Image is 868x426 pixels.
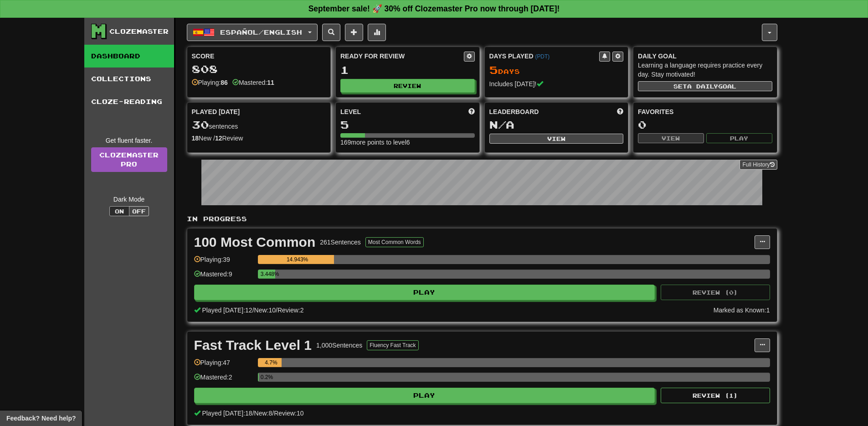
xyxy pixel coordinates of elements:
p: In Progress [187,214,777,223]
div: Day s [489,64,624,76]
a: (PDT) [535,53,550,60]
span: N/A [489,118,514,131]
div: 169 more points to level 6 [340,138,475,147]
button: Full History [740,160,777,170]
span: Score more points to level up [468,107,475,116]
div: 4.7% [261,358,282,367]
div: 14.943% [261,255,334,264]
span: Played [DATE]: 12 [202,307,252,314]
div: Playing: 39 [194,255,253,270]
button: Español/English [187,24,318,41]
span: Leaderboard [489,107,539,116]
span: 30 [192,118,209,131]
strong: 86 [221,79,228,86]
button: Review [340,79,475,93]
div: 808 [192,63,326,75]
span: / [252,410,254,417]
span: New: 8 [254,410,272,417]
div: Ready for Review [340,52,464,61]
span: Review: 10 [274,410,303,417]
div: Fast Track Level 1 [194,338,312,352]
span: Review: 2 [277,307,304,314]
div: Playing: 47 [194,358,253,373]
div: Daily Goal [638,52,772,61]
span: Level [340,107,361,116]
div: 3.448% [261,270,276,279]
button: Fluency Fast Track [367,340,418,350]
div: sentences [192,119,326,131]
button: Most Common Words [365,237,424,247]
div: 5 [340,119,475,130]
button: On [109,206,129,216]
div: Mastered: [232,78,274,87]
button: View [489,134,624,144]
div: Clozemaster [109,27,169,36]
div: 1 [340,64,475,76]
span: Played [DATE] [192,107,240,116]
button: Seta dailygoal [638,81,772,91]
div: Mastered: 9 [194,270,253,285]
div: 261 Sentences [320,238,361,247]
button: Add sentence to collection [345,24,363,41]
div: Days Played [489,52,600,61]
span: / [252,307,254,314]
span: a daily [687,83,718,89]
button: View [638,133,704,143]
button: Play [194,285,655,300]
div: Mastered: 2 [194,373,253,388]
div: 100 Most Common [194,235,316,249]
span: / [272,410,274,417]
a: Cloze-Reading [84,90,174,113]
button: Search sentences [322,24,340,41]
span: Español / English [220,28,302,36]
strong: 11 [267,79,274,86]
div: Learning a language requires practice every day. Stay motivated! [638,61,772,79]
strong: 12 [215,135,222,142]
button: Play [706,133,772,143]
strong: 18 [192,135,199,142]
span: Open feedback widget [6,414,76,423]
div: 1,000 Sentences [316,341,362,350]
div: Favorites [638,107,772,116]
div: Includes [DATE]! [489,79,624,88]
button: Review (0) [661,285,770,300]
div: Marked as Known: 1 [714,306,770,315]
strong: September sale! 🚀 30% off Clozemaster Pro now through [DATE]! [308,4,560,13]
span: New: 10 [254,307,276,314]
button: Review (1) [661,388,770,403]
div: Playing: [192,78,228,87]
div: 0 [638,119,772,130]
a: Collections [84,68,174,90]
span: This week in points, UTC [617,107,623,116]
button: Off [129,206,149,216]
span: Played [DATE]: 18 [202,410,252,417]
span: 5 [489,63,498,76]
div: Get fluent faster. [91,136,167,145]
a: ClozemasterPro [91,147,167,172]
button: Play [194,388,655,403]
div: Dark Mode [91,195,167,204]
span: / [276,307,277,314]
div: Score [192,52,326,61]
a: Dashboard [84,45,174,68]
button: More stats [368,24,386,41]
div: New / Review [192,134,326,143]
